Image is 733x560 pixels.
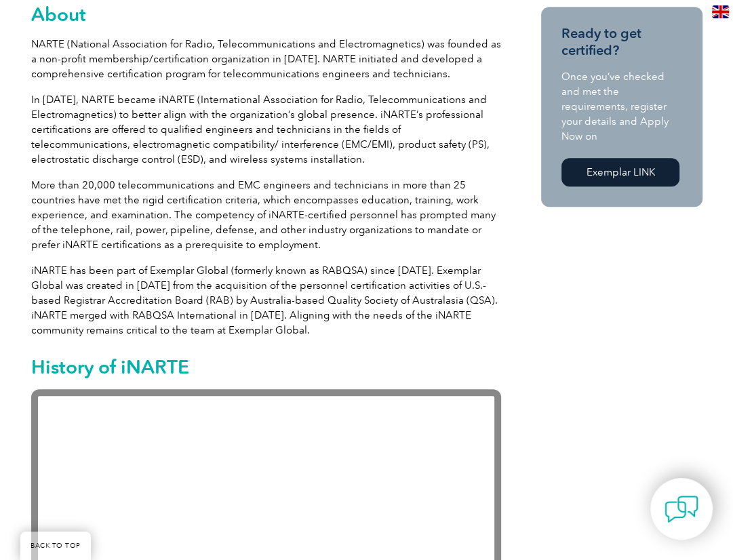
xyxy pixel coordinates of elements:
h2: About [31,3,501,25]
img: contact-chat.png [665,492,698,526]
a: BACK TO TOP [20,532,91,560]
p: In [DATE], NARTE became iNARTE (International Association for Radio, Telecommunications and Elect... [31,92,501,167]
h2: History of iNARTE [31,356,501,378]
p: iNARTE has been part of Exemplar Global (formerly known as RABQSA) since [DATE]. Exemplar Global ... [31,263,501,338]
h3: Ready to get certified? [561,25,682,59]
p: NARTE (National Association for Radio, Telecommunications and Electromagnetics) was founded as a ... [31,37,501,81]
p: Once you’ve checked and met the requirements, register your details and Apply Now on [561,69,682,144]
p: More than 20,000 telecommunications and EMC engineers and technicians in more than 25 countries h... [31,178,501,252]
img: en [712,5,729,18]
a: Exemplar LINK [561,158,679,186]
